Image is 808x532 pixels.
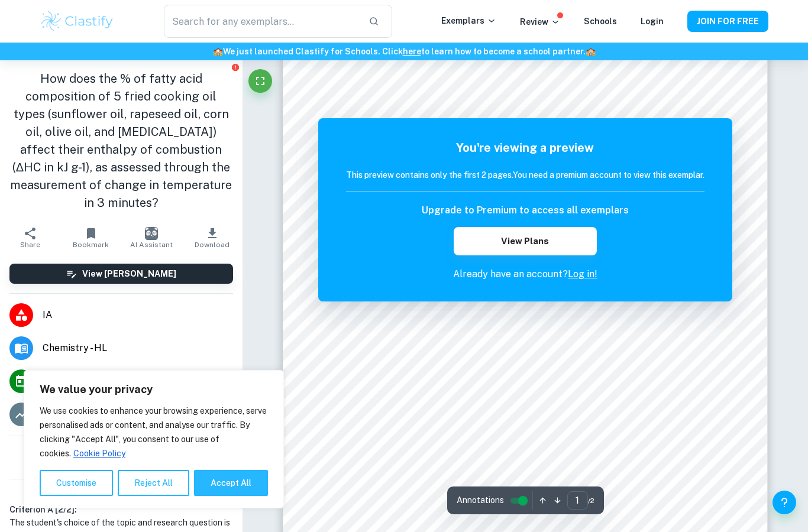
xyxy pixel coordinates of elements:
img: AI Assistant [145,227,158,240]
a: Log in! [568,268,597,280]
span: Bookmark [73,241,109,249]
span: Share [20,241,40,249]
a: Login [641,17,664,26]
button: Fullscreen [248,69,272,93]
button: Reject All [118,470,189,496]
span: 🏫 [213,47,223,56]
a: Cookie Policy [73,448,126,459]
span: AI Assistant [130,241,173,249]
h6: Criterion A [ 2 / 2 ]: [9,503,233,516]
button: Accept All [194,470,268,496]
h6: Upgrade to Premium to access all exemplars [422,203,629,218]
button: Customise [40,470,113,496]
p: We value your privacy [40,382,268,397]
button: AI Assistant [121,221,182,254]
button: Bookmark [60,221,121,254]
button: Help and Feedback [773,491,796,514]
span: Chemistry - HL [43,341,233,355]
p: Exemplars [441,14,496,27]
button: Report issue [231,63,240,72]
h1: How does the % of fatty acid composition of 5 fried cooking oil types (sunflower oil, rapeseed oi... [9,70,233,212]
span: IA [43,308,233,322]
button: Download [182,221,242,254]
a: Schools [584,17,617,26]
button: JOIN FOR FREE [687,11,768,32]
span: 🏫 [586,47,596,56]
a: here [403,47,421,56]
p: We use cookies to enhance your browsing experience, serve personalised ads or content, and analys... [40,404,268,460]
span: / 2 [588,495,594,506]
h6: This preview contains only the first 2 pages. You need a premium account to view this exemplar. [346,168,704,181]
input: Search for any exemplars... [164,5,359,38]
button: View [PERSON_NAME] [9,264,233,284]
h6: View [PERSON_NAME] [82,267,176,280]
img: Clastify logo [40,9,115,33]
h6: Examiner's summary [5,484,238,498]
h5: You're viewing a preview [346,139,704,157]
p: Already have an account? [346,267,704,281]
button: View Plans [454,227,597,255]
span: Download [195,241,230,249]
h6: We just launched Clastify for Schools. Click to learn how to become a school partner. [2,45,806,58]
div: We value your privacy [24,370,284,508]
p: Review [520,15,560,28]
span: Annotations [457,494,504,507]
